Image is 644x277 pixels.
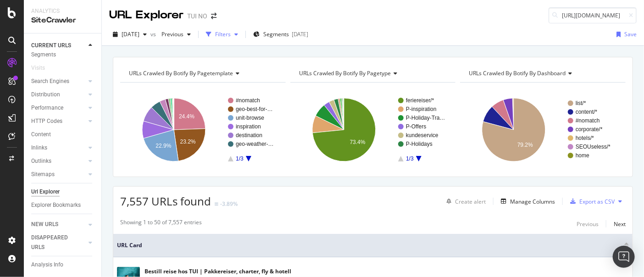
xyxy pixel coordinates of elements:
[109,7,183,23] div: URL Explorer
[31,116,86,126] a: HTTP Codes
[290,90,453,170] svg: A chart.
[31,63,54,73] a: Visits
[31,90,86,100] a: Distribution
[299,69,391,77] span: URLs Crawled By Botify By pagetype
[31,156,86,166] a: Outlinks
[576,126,603,133] text: corporate/*
[576,109,598,115] text: content/*
[31,187,60,197] div: Url Explorer
[120,194,211,209] span: 7,557 URLs found
[236,141,274,147] text: geo-weather-…
[158,30,183,38] span: Previous
[510,198,555,205] div: Manage Columns
[576,117,600,124] text: #nomatch
[263,30,289,38] span: Segments
[129,69,233,77] span: URLs Crawled By Botify By pagetemplate
[614,218,626,229] button: Next
[31,233,86,252] a: DISAPPEARED URLS
[455,198,486,205] div: Create alert
[215,30,231,38] div: Filters
[31,220,86,229] a: NEW URLS
[406,123,426,130] text: P-Offers
[187,11,207,21] div: TUI NO
[469,69,566,77] span: URLs Crawled By Botify By dashboard
[406,155,414,162] text: 1/3
[31,233,78,252] div: DISAPPEARED URLS
[497,196,555,207] button: Manage Columns
[31,130,51,139] div: Content
[517,142,533,148] text: 79.2%
[467,66,617,81] h4: URLs Crawled By Botify By dashboard
[577,218,599,229] button: Previous
[31,15,94,26] div: SiteCrawler
[613,27,637,42] button: Save
[31,143,86,153] a: Inlinks
[31,90,60,100] div: Distribution
[31,200,95,210] a: Explorer Bookmarks
[155,143,171,149] text: 22.9%
[31,130,95,139] a: Content
[576,144,611,150] text: SEOUseless/*
[31,260,95,270] a: Analysis Info
[122,30,139,38] span: 2025 Sep. 2nd
[150,30,158,38] span: vs
[236,123,261,130] text: inspiration
[297,66,448,81] h4: URLs Crawled By Botify By pagetype
[292,30,308,38] div: [DATE]
[31,77,86,86] a: Search Engines
[576,135,594,141] text: hotels/*
[31,156,51,166] div: Outlinks
[31,50,95,60] a: Segments
[31,187,95,197] a: Url Explorer
[31,143,47,153] div: Inlinks
[31,220,58,229] div: NEW URLS
[236,115,264,121] text: unit-browse
[180,138,196,145] text: 23.2%
[31,77,69,86] div: Search Engines
[236,106,273,112] text: geo-best-for-…
[236,155,244,162] text: 1/3
[566,194,615,209] button: Export as CSV
[158,27,194,42] button: Previous
[406,106,437,112] text: P-inspiration
[549,7,637,23] input: Find a URL
[220,200,238,208] div: -3.89%
[613,246,635,268] div: Open Intercom Messenger
[120,218,202,229] div: Showing 1 to 50 of 7,557 entries
[406,141,433,147] text: P-Holidays
[406,97,434,104] text: feriereiser/*
[31,103,86,113] a: Performance
[236,132,262,138] text: destination
[211,13,217,19] div: arrow-right-arrow-left
[576,152,589,159] text: home
[577,220,599,228] div: Previous
[579,198,615,205] div: Export as CSV
[31,260,63,270] div: Analysis Info
[576,100,586,106] text: list/*
[120,90,283,170] svg: A chart.
[614,220,626,228] div: Next
[31,63,45,73] div: Visits
[443,194,486,209] button: Create alert
[31,170,55,179] div: Sitemaps
[31,50,56,60] div: Segments
[179,113,194,120] text: 24.4%
[236,97,260,104] text: #nomatch
[109,27,150,42] button: [DATE]
[31,116,62,126] div: HTTP Codes
[31,41,86,50] a: CURRENT URLS
[127,66,278,81] h4: URLs Crawled By Botify By pagetemplate
[31,200,81,210] div: Explorer Bookmarks
[350,139,365,145] text: 73.4%
[406,132,439,138] text: kundeservice
[460,90,623,170] div: A chart.
[31,7,94,15] div: Analytics
[624,30,637,38] div: Save
[144,267,291,276] div: Bestill reise hos TUI | Pakkereiser, charter, fly & hotell
[117,241,622,249] span: URL Card
[31,103,63,113] div: Performance
[202,27,242,42] button: Filters
[31,41,71,50] div: CURRENT URLS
